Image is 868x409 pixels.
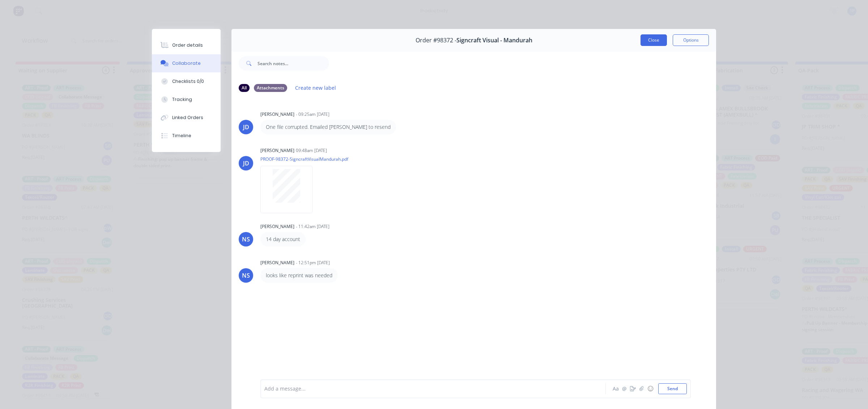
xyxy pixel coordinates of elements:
[152,90,221,109] button: Tracking
[254,84,287,92] div: Attachments
[172,114,203,121] div: Linked Orders
[292,83,340,93] button: Create new label
[243,123,249,131] div: JD
[172,96,192,103] div: Tracking
[260,156,348,162] p: PROOF-98372-SigncraftVisualMandurah.pdf
[258,56,329,71] input: Search notes...
[172,132,191,139] div: Timeline
[242,271,250,280] div: NS
[239,84,250,92] div: All
[296,147,327,154] div: 09:48am [DATE]
[266,272,332,279] p: looks like reprint was needed
[260,147,294,154] div: [PERSON_NAME]
[152,72,221,90] button: Checklists 0/0
[266,236,300,243] p: 14 day account
[658,383,687,394] button: Send
[172,60,201,67] div: Collaborate
[611,384,620,393] button: Aa
[416,37,456,44] span: Order #98372 -
[260,111,294,118] div: [PERSON_NAME]
[260,223,294,230] div: [PERSON_NAME]
[296,111,329,118] div: - 09:25am [DATE]
[243,159,249,168] div: JD
[641,34,667,46] button: Close
[242,235,250,244] div: NS
[260,260,294,266] div: [PERSON_NAME]
[620,384,629,393] button: @
[152,109,221,127] button: Linked Orders
[296,260,330,266] div: - 12:51pm [DATE]
[646,384,655,393] button: ☺
[172,78,204,85] div: Checklists 0/0
[296,223,329,230] div: - 11:42am [DATE]
[266,123,391,131] p: One file corrupted. Emailed [PERSON_NAME] to resend
[456,37,532,44] span: Signcraft Visual - Mandurah
[673,34,709,46] button: Options
[172,42,203,49] div: Order details
[152,36,221,54] button: Order details
[152,127,221,145] button: Timeline
[152,54,221,72] button: Collaborate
